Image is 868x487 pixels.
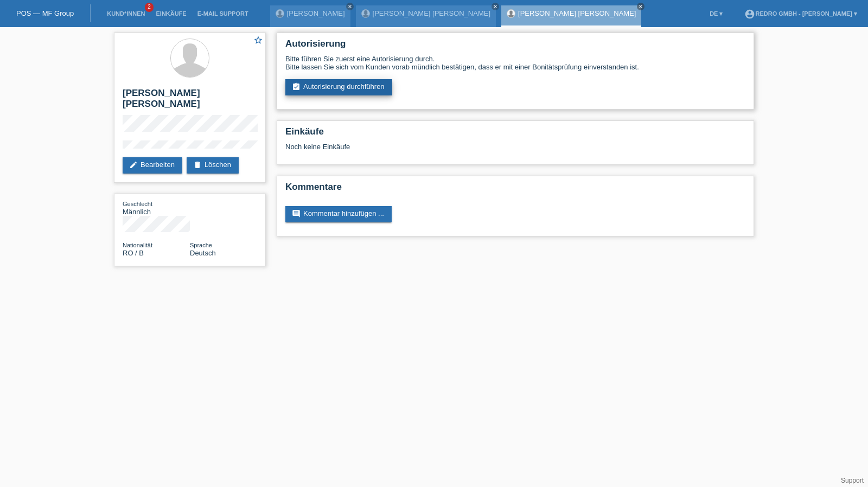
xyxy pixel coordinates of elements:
[192,10,254,17] a: E-Mail Support
[190,249,216,257] span: Deutsch
[253,35,263,45] i: star_border
[285,55,745,71] div: Bitte führen Sie zuerst eine Autorisierung durch. Bitte lassen Sie sich vom Kunden vorab mündlich...
[637,3,644,10] a: close
[190,242,212,248] span: Sprache
[123,157,182,174] a: editBearbeiten
[493,4,498,9] i: close
[187,157,239,174] a: deleteLöschen
[285,206,392,222] a: commentKommentar hinzufügen ...
[287,9,345,17] a: [PERSON_NAME]
[285,182,745,198] h2: Kommentare
[123,242,152,248] span: Nationalität
[101,10,150,17] a: Kund*innen
[292,209,301,218] i: comment
[739,10,863,17] a: account_circleRedro GmbH - [PERSON_NAME] ▾
[129,161,138,169] i: edit
[123,200,190,216] div: Männlich
[285,79,392,95] a: assignment_turned_inAutorisierung durchführen
[744,9,755,20] i: account_circle
[285,143,745,159] div: Noch keine Einkäufe
[347,4,353,9] i: close
[285,126,745,143] h2: Einkäufe
[123,88,257,115] h2: [PERSON_NAME] [PERSON_NAME]
[123,201,152,207] span: Geschlecht
[123,249,144,257] span: Rumänien / B / 01.01.2022
[150,10,192,17] a: Einkäufe
[193,161,202,169] i: delete
[518,9,636,17] a: [PERSON_NAME] [PERSON_NAME]
[292,82,301,91] i: assignment_turned_in
[704,10,728,17] a: DE ▾
[841,477,864,484] a: Support
[346,3,354,10] a: close
[145,3,154,12] span: 2
[285,39,745,55] h2: Autorisierung
[373,9,490,17] a: [PERSON_NAME] [PERSON_NAME]
[253,35,263,47] a: star_border
[492,3,499,10] a: close
[638,4,643,9] i: close
[16,9,74,17] a: POS — MF Group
